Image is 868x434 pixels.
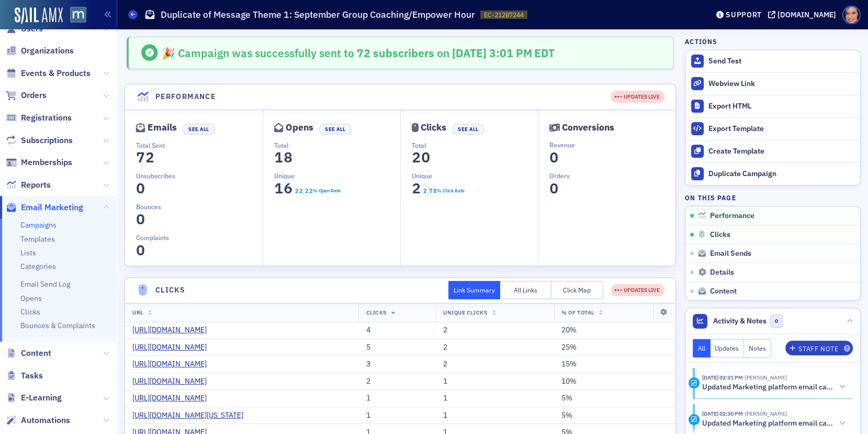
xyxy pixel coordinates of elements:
[702,383,836,392] h5: Updated Marketing platform email campaign: Duplicate of Message Theme 1: September Group Coaching...
[549,140,675,149] p: Revenue
[702,418,846,429] button: Updated Marketing platform email campaign: Duplicate of Message Theme 1: September Group Coaching...
[6,179,51,191] a: Reports
[183,124,215,135] button: See All
[443,343,547,352] div: 2
[611,284,664,296] div: UPDATES LIVE
[15,7,63,24] img: SailAMX
[20,262,56,271] a: Categories
[281,179,295,198] span: 6
[710,287,737,296] span: Content
[561,343,668,352] div: 25%
[685,72,860,95] a: Webview Link
[409,179,423,198] span: 2
[689,377,700,388] div: Activity
[133,210,148,229] span: 0
[711,339,745,357] button: Updates
[412,182,421,194] section: 2
[685,193,861,202] h4: On this page
[136,213,145,225] section: 0
[21,90,47,101] span: Orders
[6,157,72,168] a: Memberships
[412,140,538,150] p: Total
[155,91,216,102] h4: Performance
[685,95,860,117] a: Export HTML
[136,182,145,194] section: 0
[132,360,215,369] a: [URL][DOMAIN_NAME]
[136,140,263,150] p: Total Sent
[412,151,431,164] section: 20
[136,244,145,256] section: 0
[561,309,594,316] span: % Of Total
[422,186,427,196] span: 2
[726,10,762,19] div: Support
[20,294,42,303] a: Opens
[532,46,555,60] span: EDT
[136,151,155,164] section: 72
[685,50,860,72] button: Send Test
[561,377,668,386] div: 10%
[162,46,452,60] span: 🎉 Campaign was successfully sent to on
[6,202,83,213] a: Email Marketing
[294,186,299,196] span: 2
[702,382,846,393] button: Updated Marketing platform email campaign: Duplicate of Message Theme 1: September Group Coaching...
[21,112,72,124] span: Registrations
[20,220,57,230] a: Campaigns
[842,6,861,24] span: Profile
[281,148,295,167] span: 8
[6,370,43,382] a: Tasks
[21,202,83,213] span: Email Marketing
[409,148,423,167] span: 2
[710,211,754,221] span: Performance
[20,248,36,257] a: Lists
[132,325,215,335] a: [URL][DOMAIN_NAME]
[443,394,547,403] div: 1
[685,140,860,162] a: Create Template
[798,346,838,352] div: Staff Note
[547,179,561,198] span: 0
[489,46,532,60] span: 3:01 PM
[143,148,157,167] span: 2
[20,279,70,289] a: Email Send Log
[702,374,743,381] time: 8/28/2025 02:31 PM
[713,316,766,327] span: Activity & Notes
[685,37,717,46] h4: Actions
[308,186,313,196] span: 2
[274,182,293,194] section: 16
[21,392,62,404] span: E-Learning
[484,10,524,19] span: EC-21287244
[562,125,614,131] div: Conversions
[20,321,95,330] a: Bounces & Complaints
[549,151,559,164] section: 0
[274,140,400,150] p: Total
[354,46,434,60] span: 72 subscribers
[20,307,40,317] a: Clicks
[412,171,538,180] p: Unique
[295,187,313,194] section: 22.22
[21,348,51,359] span: Content
[777,10,836,19] div: [DOMAIN_NAME]
[132,377,215,386] a: [URL][DOMAIN_NAME]
[313,187,341,194] div: % Open Rate
[743,410,787,417] span: Katie Foo
[272,179,286,198] span: 1
[148,125,177,131] div: Emails
[452,46,489,60] span: [DATE]
[6,68,91,79] a: Events & Products
[161,8,475,21] h1: Duplicate of Message Theme 1: September Group Coaching/Empower Hour
[443,360,547,369] div: 2
[770,314,783,328] span: 0
[432,186,437,196] span: 8
[133,148,148,167] span: 7
[286,125,313,131] div: Opens
[366,394,429,403] div: 1
[452,124,484,135] button: See All
[419,148,433,167] span: 0
[366,343,429,352] div: 5
[744,339,771,357] button: Notes
[708,124,855,134] div: Export Template
[710,230,730,240] span: Clicks
[6,90,47,101] a: Orders
[710,249,751,258] span: Email Sends
[448,281,500,299] button: Link Summary
[561,411,668,420] div: 5%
